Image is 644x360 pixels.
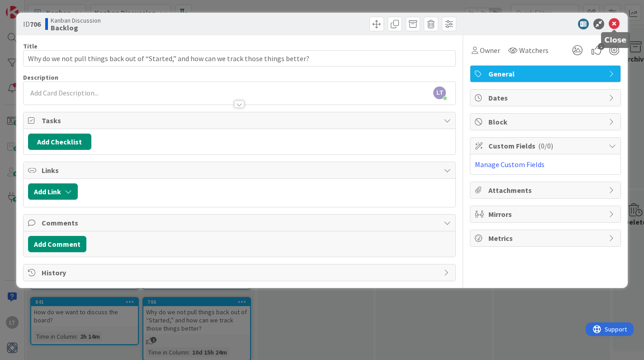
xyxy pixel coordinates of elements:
[30,19,41,29] b: 706
[598,43,605,50] span: 1
[42,217,440,228] span: Comments
[488,92,604,103] span: Dates
[51,24,101,31] b: Backlog
[475,160,545,169] a: Manage Custom Fields
[538,141,553,150] span: ( 0/0 )
[42,115,440,126] span: Tasks
[51,17,101,24] span: Kanban Discussion
[488,233,604,244] span: Metrics
[605,36,627,44] h5: Close
[23,50,456,67] input: type card name here...
[23,73,58,82] span: Description
[480,45,500,56] span: Owner
[488,209,604,220] span: Mirrors
[488,116,604,127] span: Block
[488,68,604,79] span: General
[23,42,38,50] label: Title
[28,236,86,252] button: Add Comment
[488,140,604,151] span: Custom Fields
[488,185,604,196] span: Attachments
[433,86,446,99] span: LT
[23,19,41,29] span: ID
[19,1,41,12] span: Support
[519,45,549,56] span: Watchers
[28,134,91,150] button: Add Checklist
[42,267,440,278] span: History
[28,183,78,200] button: Add Link
[42,165,440,176] span: Links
